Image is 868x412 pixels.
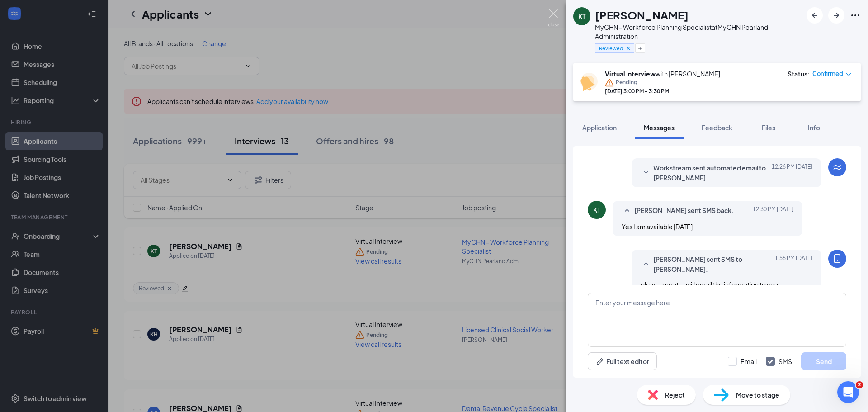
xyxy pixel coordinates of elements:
[837,381,859,403] iframe: Intercom live chat
[616,78,637,87] span: Pending
[635,43,645,53] button: Plus
[582,123,617,132] span: Application
[653,163,772,183] span: Workstream sent automated email to [PERSON_NAME].
[653,254,772,274] span: [PERSON_NAME] sent SMS to [PERSON_NAME].
[831,10,842,21] svg: ArrowRight
[634,205,734,216] span: [PERSON_NAME] sent SMS back.
[856,381,863,388] span: 2
[605,78,614,87] svg: Warning
[578,12,585,21] div: KT
[622,223,693,231] span: Yes I am available [DATE]
[807,7,823,24] button: ArrowLeftNew
[828,7,844,24] button: ArrowRight
[736,390,779,400] span: Move to stage
[641,167,651,178] svg: SmallChevronDown
[593,205,600,214] div: KT
[665,390,685,400] span: Reject
[702,123,732,132] span: Feedback
[772,163,812,183] span: [DATE] 12:26 PM
[850,10,861,21] svg: Ellipses
[775,254,812,274] span: [DATE] 1:56 PM
[812,69,843,78] span: Confirmed
[599,44,623,52] span: Reviewed
[595,357,604,366] svg: Pen
[832,162,843,173] svg: WorkstreamLogo
[808,123,820,132] span: Info
[595,23,802,41] div: MyCHN - Workforce Planning Specialist at MyCHN Pearland Administration
[788,69,810,78] div: Status :
[809,10,820,21] svg: ArrowLeftNew
[625,45,632,52] svg: Cross
[595,7,689,23] h1: [PERSON_NAME]
[641,259,651,270] svg: SmallChevronUp
[622,205,632,216] svg: SmallChevronUp
[588,352,657,370] button: Full text editorPen
[762,123,775,132] span: Files
[644,123,675,132] span: Messages
[637,46,643,51] svg: Plus
[641,280,778,289] span: okay....great....will email the information to you
[605,69,720,78] div: with [PERSON_NAME]
[845,71,852,78] span: down
[605,87,720,95] div: [DATE] 3:00 PM - 3:30 PM
[605,70,656,78] b: Virtual Interview
[801,352,846,370] button: Send
[832,253,843,264] svg: MobileSms
[753,205,793,216] span: [DATE] 12:30 PM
